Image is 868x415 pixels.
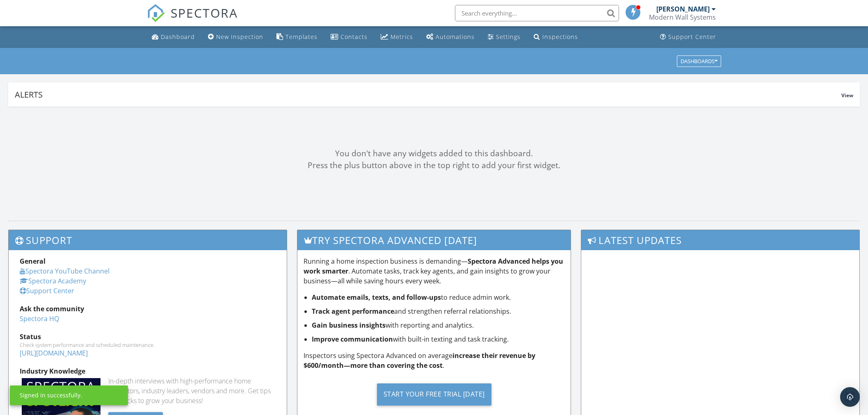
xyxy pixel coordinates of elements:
div: Dashboard [161,33,195,41]
a: [URL][DOMAIN_NAME] [20,349,88,358]
strong: Gain business insights [312,321,386,330]
div: Ask the community [20,304,276,314]
a: Support Center [20,286,74,295]
div: Start Your Free Trial [DATE] [377,383,491,406]
div: Signed in successfully. [20,391,82,399]
li: and strengthen referral relationships. [312,306,564,316]
strong: Automate emails, texts, and follow-ups [312,293,441,302]
strong: General [20,257,46,266]
div: [PERSON_NAME] [656,5,710,13]
span: View [841,92,853,99]
p: Inspectors using Spectora Advanced on average . [304,351,564,370]
img: The Best Home Inspection Software - Spectora [147,4,165,22]
div: In-depth interviews with high-performance home inspectors, industry leaders, vendors and more. Ge... [108,376,276,406]
a: Spectora Academy [20,276,86,285]
a: Spectora YouTube Channel [20,267,110,276]
strong: Spectora Advanced helps you work smarter [304,257,563,276]
div: Templates [286,33,318,41]
li: to reduce admin work. [312,292,564,302]
a: Contacts [327,30,371,45]
h3: Try spectora advanced [DATE] [297,230,571,250]
a: Metrics [377,30,416,45]
div: Dashboards [681,58,717,64]
a: Spectora HQ [20,314,59,323]
button: Dashboards [677,55,721,67]
p: Running a home inspection business is demanding— . Automate tasks, track key agents, and gain ins... [304,256,564,286]
a: Dashboard [148,30,198,45]
div: Press the plus button above in the top right to add your first widget. [8,160,860,171]
div: Inspections [542,33,578,41]
div: Metrics [391,33,413,41]
input: Search everything... [455,5,619,21]
strong: Track agent performance [312,307,394,316]
strong: Improve communication [312,335,393,344]
div: Check system performance and scheduled maintenance. [20,342,276,348]
a: Templates [273,30,321,45]
div: Support Center [668,33,716,41]
div: Alerts [15,89,841,100]
a: Automations (Basic) [423,30,478,45]
div: Modern Wall Systems [649,13,716,21]
li: with built-in texting and task tracking. [312,334,564,344]
a: Inspections [530,30,581,45]
div: Open Intercom Messenger [840,387,860,407]
div: Settings [496,33,521,41]
a: New Inspection [205,30,267,45]
h3: Support [9,230,287,250]
div: Automations [436,33,475,41]
div: New Inspection [216,33,263,41]
h3: Latest Updates [581,230,859,250]
li: with reporting and analytics. [312,320,564,330]
span: SPECTORA [171,4,238,21]
a: Start Your Free Trial [DATE] [304,377,564,412]
a: Settings [484,30,524,45]
div: Industry Knowledge [20,366,276,376]
a: SPECTORA [147,11,238,28]
div: You don't have any widgets added to this dashboard. [8,148,860,160]
a: Support Center [657,30,720,45]
strong: increase their revenue by $600/month—more than covering the cost [304,351,535,370]
div: Status [20,332,276,342]
div: Contacts [340,33,368,41]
